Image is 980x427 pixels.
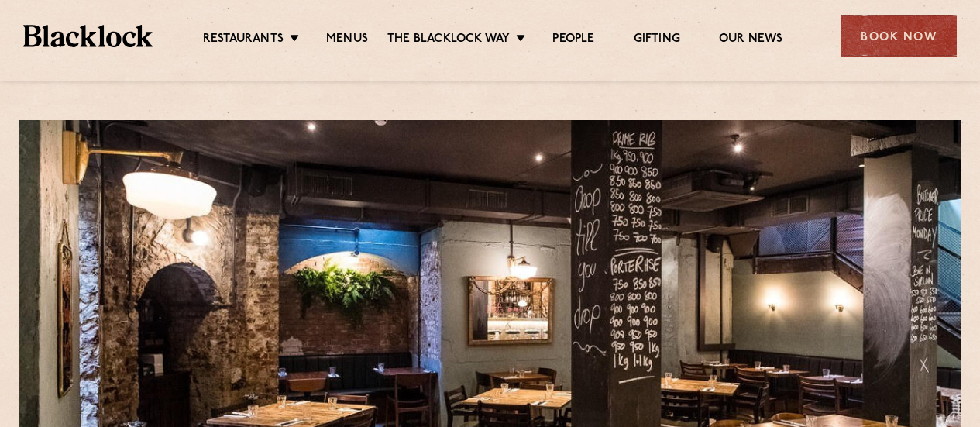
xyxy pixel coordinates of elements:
a: Gifting [634,32,680,49]
a: Menus [326,32,368,49]
a: The Blacklock Way [387,32,510,49]
img: BL_Textured_Logo-footer-cropped.svg [23,25,153,46]
div: Book Now [841,15,957,57]
a: Restaurants [203,32,284,49]
a: Our News [719,32,783,49]
a: People [552,32,594,49]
